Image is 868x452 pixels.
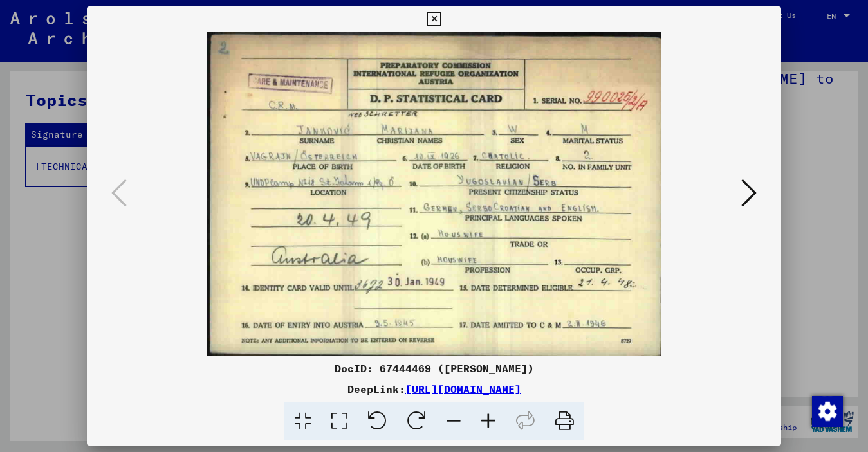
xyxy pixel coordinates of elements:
[811,395,842,426] div: Zustimmung ändern
[87,381,781,397] div: DeepLink:
[131,32,737,356] img: 001.jpg
[812,396,843,427] img: Zustimmung ändern
[405,383,521,395] a: [URL][DOMAIN_NAME]
[87,361,781,376] div: DocID: 67444469 ([PERSON_NAME])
